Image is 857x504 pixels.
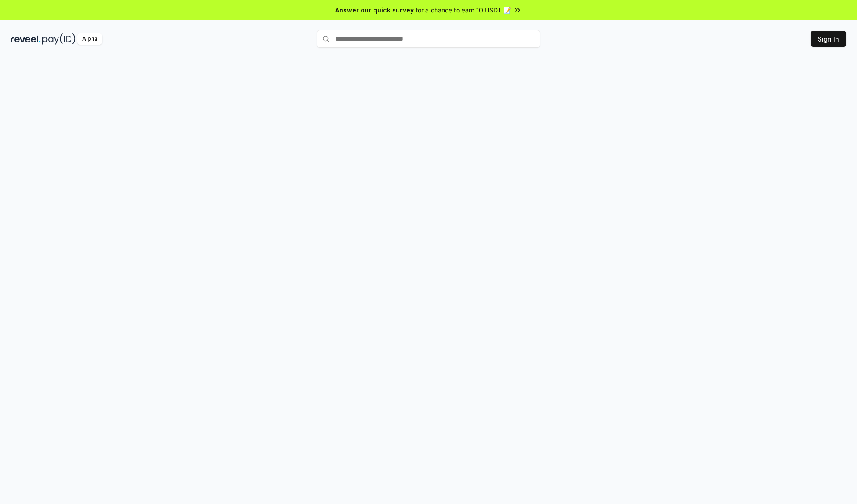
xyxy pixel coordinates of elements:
img: pay_id [42,33,75,45]
img: reveel_dark [11,33,41,45]
button: Sign In [811,31,846,47]
span: Answer our quick survey [335,5,414,15]
div: Alpha [77,33,102,45]
span: for a chance to earn 10 USDT 📝 [416,5,511,15]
